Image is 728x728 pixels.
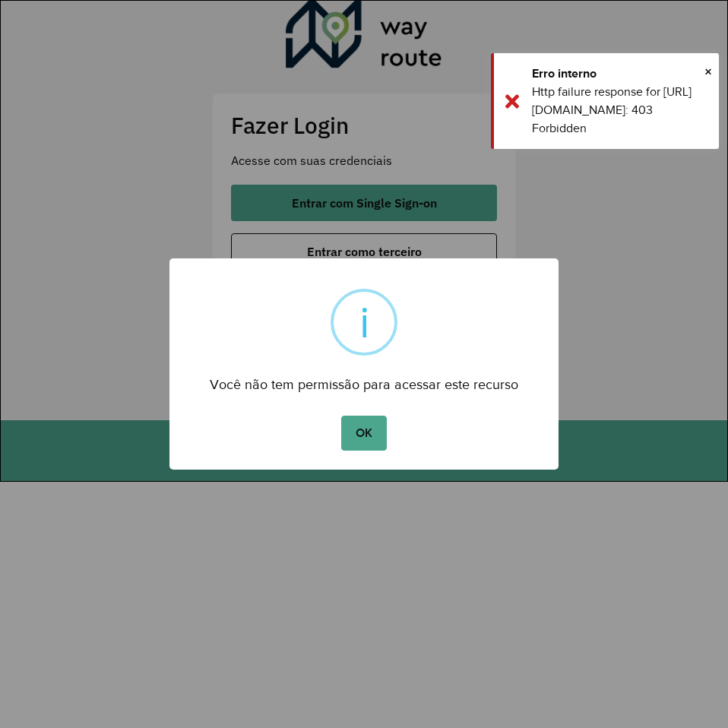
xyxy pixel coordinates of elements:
div: Erro interno [532,65,707,83]
div: Você não tem permissão para acessar este recurso [169,362,559,397]
span: × [704,60,712,83]
button: OK [341,416,386,451]
button: Close [704,60,712,83]
div: Http failure response for [URL][DOMAIN_NAME]: 403 Forbidden [532,83,707,138]
div: i [359,292,369,353]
